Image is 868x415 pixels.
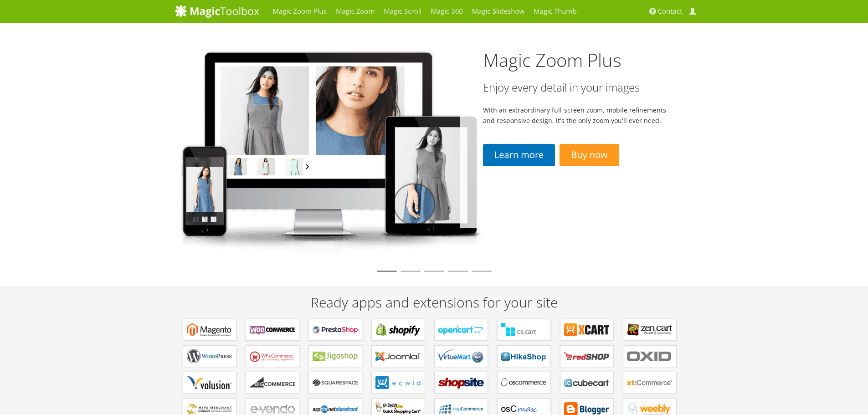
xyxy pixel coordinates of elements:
b: Plugins for Zen Cart [627,323,673,337]
h3: Enjoy every detail in your images [483,82,671,93]
h2: Ready apps and extensions for your site [175,295,694,310]
b: Extensions for Magento [187,323,232,337]
b: Apps for Shopify [375,323,421,337]
img: magiczoomplus2-tablet.png [175,43,483,256]
a: Magic Zoom Plus [483,47,621,72]
b: Components for HikaShop [501,349,547,363]
a: Apps for Shopify [371,319,425,341]
a: Components for Joomla [371,345,425,367]
b: Extensions for Squarespace [313,376,358,389]
a: Components for VirtueMart [434,345,488,367]
b: Extensions for xt:Commerce [627,376,673,389]
b: Modules for PrestaShop [313,323,358,337]
a: Plugins for WordPress [183,345,236,367]
a: Extensions for ECWID [371,372,425,394]
a: Plugins for CubeCart [560,372,614,394]
a: Buy now [560,144,619,166]
a: Components for redSHOP [560,345,614,367]
img: MagicToolbox.com - Image tools for your website [175,4,259,18]
b: Modules for OpenCart [438,323,484,337]
b: Extensions for OXID [627,349,673,363]
b: Plugins for WordPress [187,349,232,363]
a: Add-ons for osCommerce [497,372,551,394]
b: Plugins for WP e-Commerce [250,349,295,363]
b: Plugins for WooCommerce [250,323,295,337]
a: Plugins for WooCommerce [246,319,299,341]
a: Extensions for Squarespace [308,372,362,394]
a: Extensions for OXID [623,345,677,367]
b: Add-ons for osCommerce [501,376,547,389]
a: Extensions for Volusion [183,372,236,394]
b: Extensions for Volusion [187,376,232,389]
p: With an extraordinary full-screen zoom, mobile refinements and responsive design, it's the only z... [483,105,671,126]
a: Modules for PrestaShop [308,319,362,341]
a: Plugins for Jigoshop [308,345,362,367]
b: Plugins for CubeCart [564,376,610,389]
a: Learn more [483,144,555,166]
a: Modules for X-Cart [560,319,614,341]
span: Contact [658,7,683,16]
a: Plugins for WP e-Commerce [246,345,299,367]
a: Extensions for ShopSite [434,372,488,394]
b: Modules for X-Cart [564,323,610,337]
a: Modules for OpenCart [434,319,488,341]
a: Components for HikaShop [497,345,551,367]
b: Components for Joomla [375,349,421,363]
b: Components for redSHOP [564,349,610,363]
b: Extensions for ECWID [375,376,421,389]
b: Plugins for Jigoshop [313,349,358,363]
b: Apps for Bigcommerce [250,376,295,389]
b: Components for VirtueMart [438,349,484,363]
a: Plugins for Zen Cart [623,319,677,341]
b: Extensions for ShopSite [438,376,484,389]
a: Extensions for xt:Commerce [623,372,677,394]
a: Apps for Bigcommerce [246,372,299,394]
a: Extensions for Magento [183,319,236,341]
b: Add-ons for CS-Cart [501,323,547,337]
a: Add-ons for CS-Cart [497,319,551,341]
